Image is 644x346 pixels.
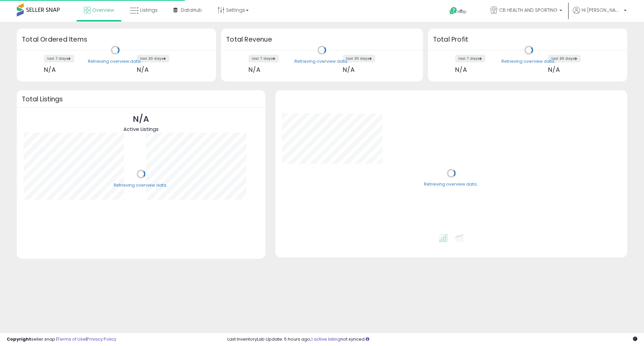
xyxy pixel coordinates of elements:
a: Help [444,2,480,22]
span: DataHub [181,7,202,13]
div: Retrieving overview data.. [294,58,349,64]
span: Hi [PERSON_NAME] [582,7,622,13]
span: Overview [92,7,114,13]
span: Help [458,9,467,14]
i: Get Help [449,7,458,15]
div: Retrieving overview data.. [424,182,479,188]
span: CB HEALTH AND SPORTING [499,7,557,13]
a: Hi [PERSON_NAME] [573,7,627,22]
div: Retrieving overview data.. [501,58,556,64]
div: Retrieving overview data.. [114,182,168,188]
div: Retrieving overview data.. [88,58,143,64]
span: Listings [140,7,158,13]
